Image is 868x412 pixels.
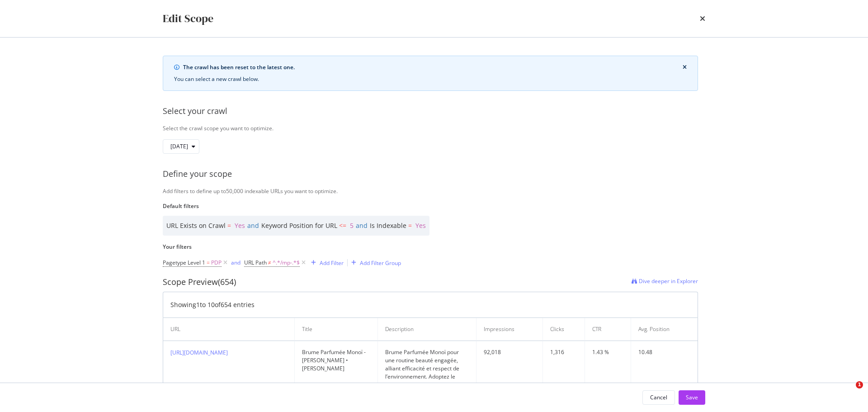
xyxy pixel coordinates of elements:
[163,202,698,210] label: Default filters
[261,221,337,230] span: Keyword Position for URL
[207,259,210,266] span: =
[339,221,346,230] span: <=
[415,221,426,230] span: Yes
[837,381,859,403] iframe: Intercom live chat
[550,348,577,356] div: 1,316
[356,221,368,230] span: and
[170,142,188,150] span: 2025 Aug. 10th
[247,221,259,230] span: and
[163,168,705,180] div: Define your scope
[700,11,705,26] div: times
[183,63,683,71] div: The crawl has been reset to the latest one.
[631,318,698,341] th: Avg. Position
[632,276,698,288] a: Dive deeper in Explorer
[320,259,344,267] div: Add Filter
[163,124,705,132] div: Select the crawl scope you want to optimize.
[642,390,675,405] button: Cancel
[211,256,222,269] span: PDP
[163,11,213,26] div: Edit Scope
[163,187,705,195] div: Add filters to define up to 50,000 indexable URLs you want to optimize.
[163,139,199,154] button: [DATE]
[235,221,245,230] span: Yes
[360,259,401,267] div: Add Filter Group
[348,257,401,268] button: Add Filter Group
[592,348,623,356] div: 1.43 %
[302,348,371,373] div: Brume Parfumée Monoï - [PERSON_NAME] • [PERSON_NAME]
[170,349,228,356] a: [URL][DOMAIN_NAME]
[163,243,698,251] label: Your filters
[174,75,687,83] div: You can select a new crawl below.
[170,300,255,309] div: Showing 1 to 10 of 654 entries
[244,259,267,266] span: URL Path
[163,318,295,341] th: URL
[227,221,231,230] span: =
[350,221,354,230] span: 5
[268,259,271,266] span: ≠
[585,318,631,341] th: CTR
[295,318,378,341] th: Title
[639,277,698,285] span: Dive deeper in Explorer
[166,221,226,230] span: URL Exists on Crawl
[408,221,412,230] span: =
[476,318,543,341] th: Impressions
[680,62,689,72] button: close banner
[163,259,205,266] span: Pagetype Level 1
[163,105,705,117] div: Select your crawl
[543,318,585,341] th: Clicks
[307,257,344,268] button: Add Filter
[378,318,476,341] th: Description
[370,221,406,230] span: Is Indexable
[856,381,863,388] span: 1
[163,276,236,288] div: Scope Preview (654)
[679,390,705,405] button: Save
[650,393,667,401] div: Cancel
[484,348,535,356] div: 92,018
[638,348,690,356] div: 10.48
[163,56,698,91] div: info banner
[273,256,300,269] span: ^.*/mp-.*$
[686,393,698,401] div: Save
[231,258,241,267] button: and
[385,348,469,397] div: Brume Parfumée Monoï pour une routine beauté engagée, alliant efficacité et respect de l’environn...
